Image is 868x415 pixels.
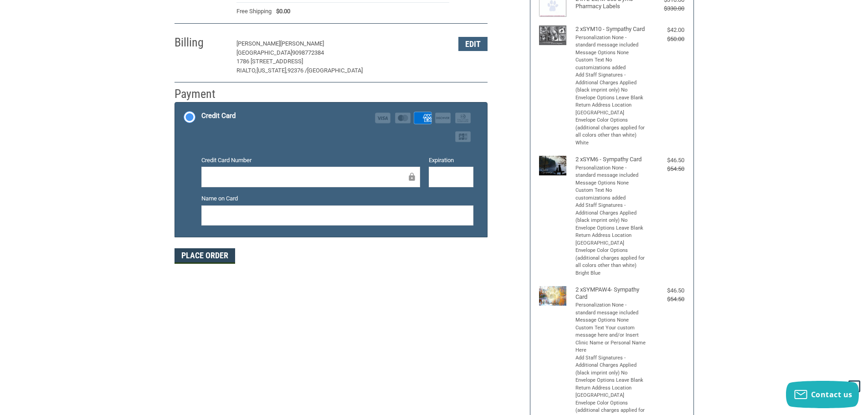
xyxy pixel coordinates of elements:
[575,202,646,225] li: Add Staff Signatures - Additional Charges Applied (black imprint only) No
[575,187,646,202] li: Custom Text No customizations added
[236,58,303,65] span: 1786 [STREET_ADDRESS]
[236,49,292,56] span: [GEOGRAPHIC_DATA]
[280,40,324,47] span: [PERSON_NAME]
[575,232,646,247] li: Return Address Location [GEOGRAPHIC_DATA]
[575,179,646,187] li: Message Options None
[575,384,646,400] li: Return Address Location [GEOGRAPHIC_DATA]
[201,194,473,203] label: Name on Card
[575,94,646,102] li: Envelope Options Leave Blank
[648,286,684,295] div: $46.50
[786,381,859,408] button: Contact us
[236,40,280,47] span: [PERSON_NAME]
[648,4,684,13] div: $330.00
[575,117,646,147] li: Envelope Color Options (additional charges applied for all colors other than white) White
[811,389,853,400] span: Contact us
[648,164,684,174] div: $54.50
[648,35,684,44] div: $50.00
[575,286,646,301] h4: 2 x SYMPAW4- Sympathy Card
[575,324,646,354] li: Custom Text Your custom message here and/or Insert Clinic Name or Personal Name Here
[575,302,646,317] li: Personalization None - standard message included
[458,37,488,51] button: Edit
[648,156,684,165] div: $46.50
[307,67,363,74] span: [GEOGRAPHIC_DATA]
[575,225,646,232] li: Envelope Options Leave Blank
[575,377,646,384] li: Envelope Options Leave Blank
[648,26,684,35] div: $42.00
[648,295,684,304] div: $54.50
[575,26,646,33] h4: 2 x SYM10 - Sympathy Card
[175,248,235,264] button: Place Order
[236,7,272,16] span: Free Shipping
[575,72,646,94] li: Add Staff Signatures - Additional Charges Applied (black imprint only) No
[175,87,228,102] h2: Payment
[575,34,646,49] li: Personalization None - standard message included
[175,35,228,50] h2: Billing
[575,354,646,377] li: Add Staff Signatures - Additional Charges Applied (black imprint only) No
[575,56,646,72] li: Custom Text No customizations added
[257,67,288,74] span: [US_STATE],
[201,108,236,123] div: Credit Card
[575,156,646,163] h4: 2 x SYM6 - Sympathy Card
[429,156,473,165] label: Expiration
[288,67,307,74] span: 92376 /
[575,164,646,179] li: Personalization None - standard message included
[236,67,257,74] span: RIALTO,
[292,49,324,56] span: 9098772384
[575,247,646,277] li: Envelope Color Options (additional charges applied for all colors other than white) Bright Blue
[575,317,646,324] li: Message Options None
[575,49,646,57] li: Message Options None
[201,156,420,165] label: Credit Card Number
[575,102,646,117] li: Return Address Location [GEOGRAPHIC_DATA]
[272,7,290,16] span: $0.00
